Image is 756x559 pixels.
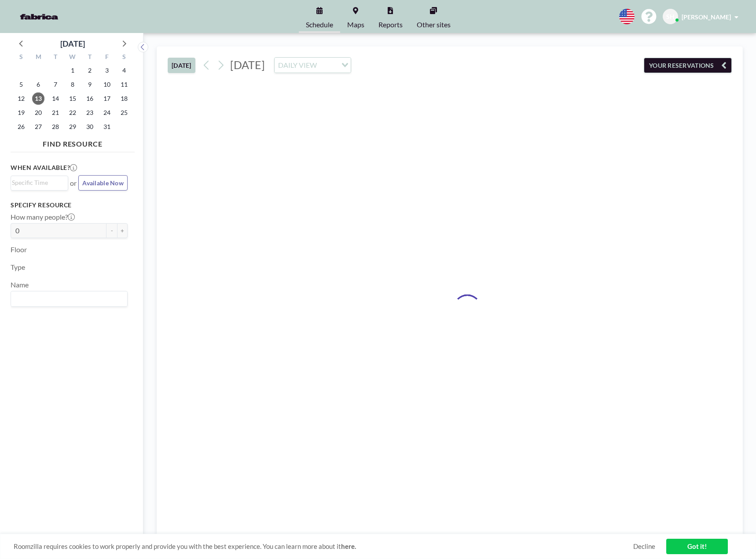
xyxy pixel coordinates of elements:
input: Search for option [12,178,63,188]
div: S [13,52,30,63]
span: DAILY VIEW [276,59,319,71]
span: Wednesday, October 15, 2025 [66,92,79,105]
h3: Specify resource [11,201,128,209]
span: Thursday, October 2, 2025 [84,64,96,77]
img: organization-logo [14,8,64,26]
span: Monday, October 13, 2025 [32,92,44,105]
input: Search for option [12,293,122,305]
span: Sunday, October 5, 2025 [15,78,27,91]
div: Search for option [11,176,68,189]
span: Tuesday, October 7, 2025 [49,78,62,91]
span: Roomzilla requires cookies to work properly and provide you with the best experience. You can lea... [14,542,633,551]
span: Saturday, October 11, 2025 [118,78,130,91]
span: Friday, October 24, 2025 [101,107,113,119]
div: T [47,52,64,63]
span: Saturday, October 4, 2025 [118,64,130,77]
h4: FIND RESOURCE [11,136,135,148]
div: F [98,52,115,63]
div: T [81,52,98,63]
span: Wednesday, October 8, 2025 [66,78,79,91]
button: YOUR RESERVATIONS [644,58,732,73]
span: [DATE] [230,58,265,71]
div: M [30,52,47,63]
span: Thursday, October 23, 2025 [84,107,96,119]
input: Search for option [319,59,336,71]
span: Reports [378,21,403,28]
span: Maps [347,21,364,28]
span: Sunday, October 19, 2025 [15,107,27,119]
span: Thursday, October 16, 2025 [84,92,96,105]
span: Wednesday, October 22, 2025 [66,107,79,119]
span: Monday, October 27, 2025 [32,121,44,133]
span: Thursday, October 9, 2025 [84,78,96,91]
span: Wednesday, October 29, 2025 [66,121,79,133]
div: S [115,52,132,63]
span: Other sites [417,21,451,28]
span: Wednesday, October 1, 2025 [66,64,79,77]
span: Saturday, October 18, 2025 [118,92,130,105]
a: here. [341,542,356,550]
div: W [64,52,81,63]
label: Name [11,280,29,289]
span: or [70,179,77,188]
span: Tuesday, October 14, 2025 [49,92,62,105]
span: Tuesday, October 21, 2025 [49,107,62,119]
span: Schedule [306,21,333,28]
span: Friday, October 17, 2025 [101,92,113,105]
span: SH [666,13,675,21]
span: [PERSON_NAME] [682,13,731,21]
label: How many people? [11,213,75,221]
button: - [106,223,117,238]
span: Friday, October 3, 2025 [101,64,113,77]
span: Sunday, October 12, 2025 [15,92,27,105]
span: Tuesday, October 28, 2025 [49,121,62,133]
div: [DATE] [60,37,85,50]
a: Got it! [666,539,728,554]
span: Saturday, October 25, 2025 [118,107,130,119]
label: Floor [11,245,27,254]
label: Type [11,263,25,272]
span: Thursday, October 30, 2025 [84,121,96,133]
button: Available Now [78,175,128,191]
span: Monday, October 20, 2025 [32,107,44,119]
div: Search for option [275,58,351,73]
span: Friday, October 31, 2025 [101,121,113,133]
button: [DATE] [168,58,195,73]
span: Friday, October 10, 2025 [101,78,113,91]
span: Sunday, October 26, 2025 [15,121,27,133]
span: Available Now [82,179,124,187]
button: + [117,223,128,238]
a: Decline [633,542,655,551]
div: Search for option [11,291,127,306]
span: Monday, October 6, 2025 [32,78,44,91]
